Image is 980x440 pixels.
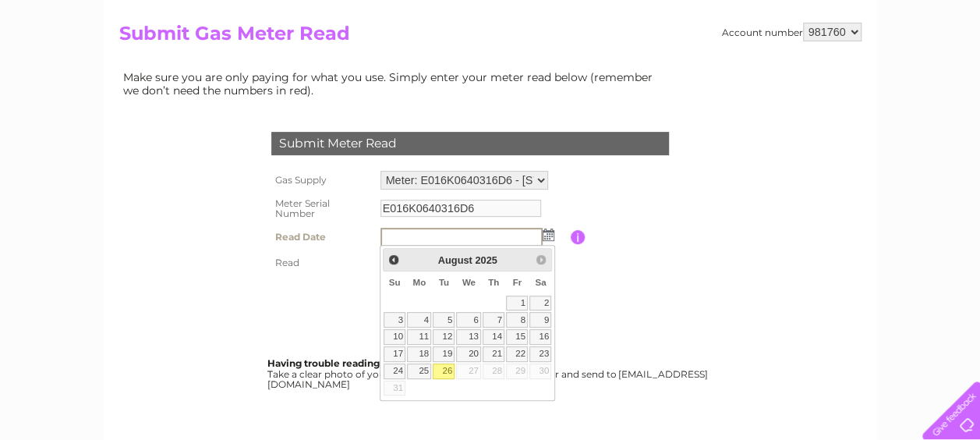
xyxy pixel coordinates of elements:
[433,346,455,362] a: 19
[506,329,528,345] a: 15
[745,66,779,78] a: Energy
[267,167,377,193] th: Gas Supply
[506,312,528,328] a: 8
[407,364,431,379] a: 25
[267,358,710,390] div: Take a clear photo of your readings, tell us which supply it's for and send to [EMAIL_ADDRESS][DO...
[433,329,455,345] a: 12
[119,67,665,100] td: Make sure you are only paying for what you use. Simply enter your meter read below (remember we d...
[571,230,586,244] input: Information
[929,66,965,78] a: Log out
[439,278,449,287] span: Tuesday
[506,296,528,311] a: 1
[506,346,528,362] a: 22
[438,254,472,266] span: August
[462,278,476,287] span: Wednesday
[433,312,455,328] a: 5
[529,296,551,311] a: 2
[512,278,522,287] span: Friday
[407,312,431,328] a: 4
[844,66,867,78] a: Blog
[788,66,835,78] a: Telecoms
[407,329,431,345] a: 11
[876,66,915,78] a: Contact
[433,364,455,379] a: 26
[384,364,405,379] a: 24
[387,254,400,266] span: Prev
[483,329,504,345] a: 14
[119,23,861,52] h2: Submit Gas Meter Read
[412,278,426,287] span: Monday
[389,278,401,287] span: Sunday
[122,9,859,76] div: Clear Business is a trading name of Verastar Limited (registered in [GEOGRAPHIC_DATA] No. 3667643...
[267,193,377,225] th: Meter Serial Number
[686,8,794,27] a: 0333 014 3131
[271,132,669,155] div: Submit Meter Read
[456,346,481,362] a: 20
[456,312,481,328] a: 6
[483,312,504,328] a: 7
[407,346,431,362] a: 18
[706,66,735,78] a: Water
[529,329,551,345] a: 16
[529,312,551,328] a: 9
[267,250,377,275] th: Read
[535,278,546,287] span: Saturday
[543,229,554,241] img: ...
[483,346,504,362] a: 21
[456,329,481,345] a: 13
[384,346,405,362] a: 17
[377,275,571,305] td: Are you sure the read you have entered is correct?
[529,346,551,362] a: 23
[384,329,405,345] a: 10
[384,312,405,328] a: 3
[267,357,442,369] b: Having trouble reading your meter?
[267,224,377,250] th: Read Date
[475,254,497,266] span: 2025
[385,250,403,268] a: Prev
[722,23,861,41] div: Account number
[34,41,114,88] img: logo.png
[488,278,499,287] span: Thursday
